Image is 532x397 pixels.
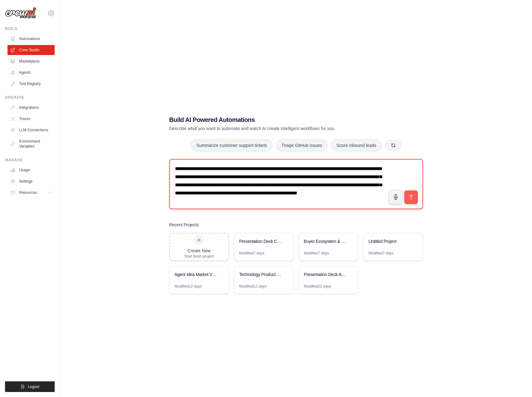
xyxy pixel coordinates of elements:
[369,238,411,244] div: Untitled Project
[7,68,55,78] a: Agents
[7,188,55,198] button: Resources
[5,381,55,392] button: Logout
[7,103,55,113] a: Integrations
[5,95,55,100] div: Operate
[304,284,331,289] div: Modified 22 days
[7,56,55,66] a: Marketplace
[304,251,329,256] div: Modified 7 days
[5,7,36,19] img: Logo
[304,271,347,278] div: Presentation Deck Automation
[239,251,265,256] div: Modified 7 days
[385,140,401,151] button: Get new suggestions
[184,248,214,254] div: Create New
[7,176,55,186] a: Settings
[239,271,282,278] div: Technology Product Research Automation
[5,158,55,163] div: Manage
[7,45,55,55] a: Crew Studio
[28,384,39,389] span: Logout
[501,367,532,397] iframe: Chat Widget
[169,115,379,124] h1: Build AI Powered Automations
[369,251,394,256] div: Modified 7 days
[169,125,379,132] p: Describe what you want to automate and watch AI create intelligent workflows for you
[19,190,37,195] span: Resources
[276,139,327,151] button: Triage GitHub issues
[175,284,202,289] div: Modified 12 days
[389,190,403,204] button: Click to speak your automation idea
[304,238,347,244] div: Buyer Ecosystem & Content Strategy Development
[7,136,55,151] a: Environment Variables
[7,165,55,175] a: Usage
[191,139,272,151] button: Summarize customer support tickets
[184,254,214,259] div: Start fresh project
[7,79,55,89] a: Tool Registry
[331,139,382,151] button: Score inbound leads
[5,26,55,31] div: Build
[7,114,55,124] a: Traces
[7,125,55,135] a: LLM Connections
[239,284,266,289] div: Modified 12 days
[239,238,282,244] div: Presentation Deck Creator
[7,34,55,44] a: Automations
[175,271,217,278] div: Agent Idea Market Viability Research
[169,222,199,228] h3: Recent Projects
